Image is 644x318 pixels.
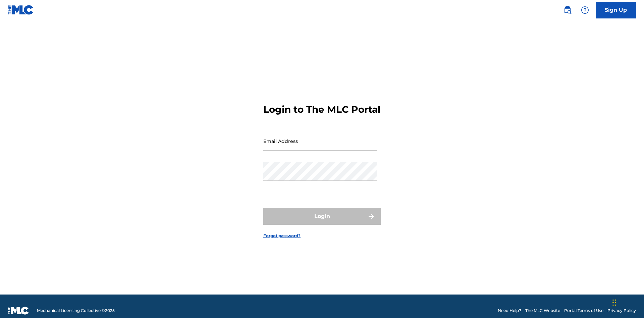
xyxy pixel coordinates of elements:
a: Forgot password? [263,233,301,239]
iframe: Chat Widget [610,286,644,318]
img: MLC Logo [8,5,34,15]
a: Public Search [561,3,574,17]
img: logo [8,307,29,315]
div: Help [578,3,592,17]
a: Portal Terms of Use [564,308,603,314]
a: Privacy Policy [607,308,636,314]
div: Drag [612,293,616,313]
a: Need Help? [498,308,521,314]
a: The MLC Website [525,308,560,314]
img: search [563,6,572,14]
a: Sign Up [596,2,636,18]
h3: Login to The MLC Portal [263,104,380,115]
img: help [581,6,589,14]
span: Mechanical Licensing Collective © 2025 [37,308,115,314]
